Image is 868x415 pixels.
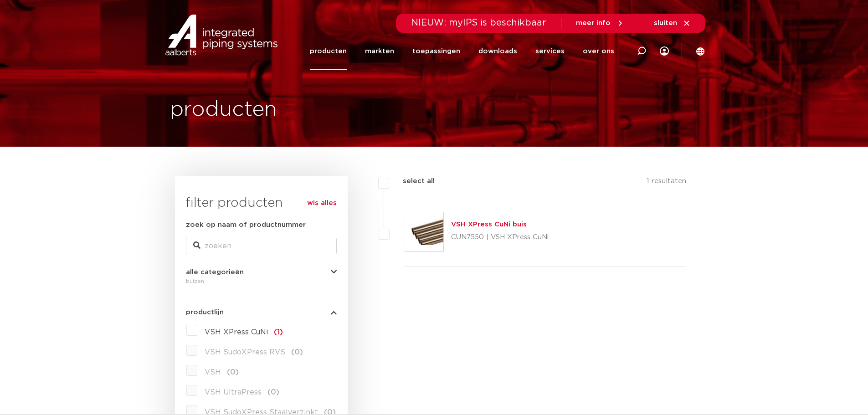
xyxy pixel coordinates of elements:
[186,238,337,254] input: zoeken
[291,348,303,356] span: (0)
[451,221,527,228] a: VSH XPress CuNi buis
[205,369,221,376] span: VSH
[205,328,268,336] span: VSH XPress CuNi
[660,33,669,70] div: my IPS
[186,220,306,231] label: zoek op naam of productnummer
[451,230,549,245] p: CUN7550 | VSH XPress CuNi
[365,33,394,70] a: markten
[389,176,435,187] label: select all
[186,276,337,287] div: buizen
[576,19,624,27] a: meer info
[310,33,614,70] nav: Menu
[411,18,546,27] span: NIEUW: myIPS is beschikbaar
[186,309,337,316] button: productlijn
[205,348,285,356] span: VSH SudoXPress RVS
[307,198,337,209] a: wis alles
[654,19,691,27] a: sluiten
[205,389,262,396] span: VSH UltraPress
[186,309,224,316] span: productlijn
[274,328,283,336] span: (1)
[478,33,517,70] a: downloads
[583,33,614,70] a: over ons
[170,95,277,124] h1: producten
[310,33,347,70] a: producten
[186,269,337,276] button: alle categorieën
[404,212,443,251] img: Thumbnail for VSH XPress CuNi buis
[227,369,239,376] span: (0)
[535,33,565,70] a: services
[186,194,337,212] h3: filter producten
[647,176,686,190] p: 1 resultaten
[267,389,279,396] span: (0)
[654,20,677,26] span: sluiten
[412,33,460,70] a: toepassingen
[576,20,611,26] span: meer info
[186,269,244,276] span: alle categorieën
